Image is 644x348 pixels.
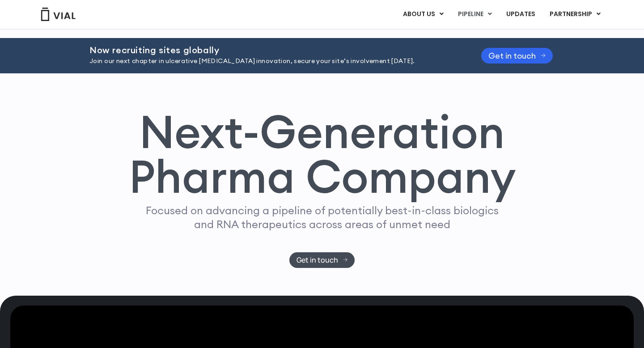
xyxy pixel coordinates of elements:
span: Get in touch [297,257,338,263]
h1: Next-Generation Pharma Company [128,109,516,199]
a: PIPELINEMenu Toggle [451,7,499,22]
a: PARTNERSHIPMenu Toggle [542,7,608,22]
h2: Now recruiting sites globally [89,45,459,55]
a: Get in touch [481,48,553,64]
p: Join our next chapter in ulcerative [MEDICAL_DATA] innovation, secure your site’s involvement [DA... [89,56,459,66]
a: Get in touch [289,252,355,268]
a: ABOUT USMenu Toggle [396,7,450,22]
p: Focused on advancing a pipeline of potentially best-in-class biologics and RNA therapeutics acros... [142,204,502,231]
img: Vial Logo [40,8,76,21]
span: Get in touch [488,52,536,59]
a: UPDATES [499,7,542,22]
